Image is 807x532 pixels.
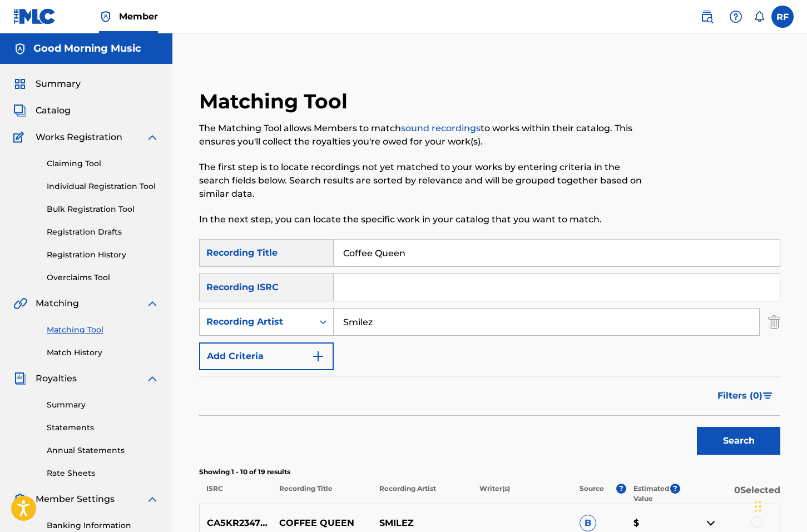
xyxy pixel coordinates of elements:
[372,484,472,504] p: Recording Artist
[697,427,780,455] button: Search
[36,297,79,310] span: Matching
[47,422,159,434] a: Statements
[47,520,159,531] a: Banking Information
[47,445,159,456] a: Annual Statements
[47,249,159,261] a: Registration History
[755,490,761,523] div: Drag
[771,6,794,28] div: User Menu
[729,10,742,23] img: help
[119,10,158,23] span: Member
[47,272,159,284] a: Overclaims Tool
[580,484,604,504] p: Source
[13,493,27,506] img: Member Settings
[146,372,159,385] img: expand
[47,399,159,411] a: Summary
[47,324,159,336] a: Matching Tool
[199,342,334,370] button: Add Criteria
[36,131,122,144] span: Works Registration
[200,516,272,530] p: CA5KR2347788
[13,77,27,91] img: Summary
[13,104,71,117] a: CatalogCatalog
[13,372,27,385] img: Royalties
[47,203,159,215] a: Bulk Registration Tool
[633,484,670,504] p: Estimated Value
[13,104,27,117] img: Catalog
[13,42,27,56] img: Accounts
[13,77,81,91] a: SummarySummary
[13,8,56,24] img: MLC Logo
[670,484,680,494] span: ?
[146,131,159,144] img: expand
[768,308,780,336] img: Delete Criterion
[199,239,780,460] form: Search Form
[711,382,780,410] button: Filters (0)
[199,467,780,477] p: Showing 1 - 10 of 19 results
[311,350,325,363] img: 9d2ae6d4665cec9f34b9.svg
[199,213,647,226] p: In the next step, you can locate the specific work in your catalog that you want to match.
[47,158,159,170] a: Claiming Tool
[36,104,71,117] span: Catalog
[13,131,28,144] img: Works Registration
[580,515,596,531] span: B
[751,479,807,532] iframe: Chat Widget
[763,392,773,399] img: filter
[146,493,159,506] img: expand
[47,181,159,192] a: Individual Registration Tool
[704,516,717,530] img: contract
[472,484,572,504] p: Writer(s)
[199,89,353,114] h2: Matching Tool
[626,516,680,530] p: $
[47,468,159,479] a: Rate Sheets
[36,493,115,506] span: Member Settings
[776,354,807,443] iframe: Resource Center
[13,297,27,310] img: Matching
[199,484,271,504] p: ISRC
[271,484,372,504] p: Recording Title
[47,347,159,359] a: Match History
[401,123,481,133] a: sound recordings
[199,122,647,148] p: The Matching Tool allows Members to match to works within their catalog. This ensures you'll coll...
[146,297,159,310] img: expand
[372,516,472,530] p: SMILEZ
[199,161,647,201] p: The first step is to locate recordings not yet matched to your works by entering criteria in the ...
[700,10,714,23] img: search
[36,372,77,385] span: Royalties
[725,6,747,28] div: Help
[616,484,626,494] span: ?
[206,315,306,329] div: Recording Artist
[33,42,141,55] h5: Good Morning Music
[272,516,372,530] p: COFFEE QUEEN
[99,10,112,23] img: Top Rightsholder
[36,77,81,91] span: Summary
[696,6,718,28] a: Public Search
[47,226,159,238] a: Registration Drafts
[680,484,780,504] p: 0 Selected
[754,11,765,22] div: Notifications
[717,389,763,402] span: Filters ( 0 )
